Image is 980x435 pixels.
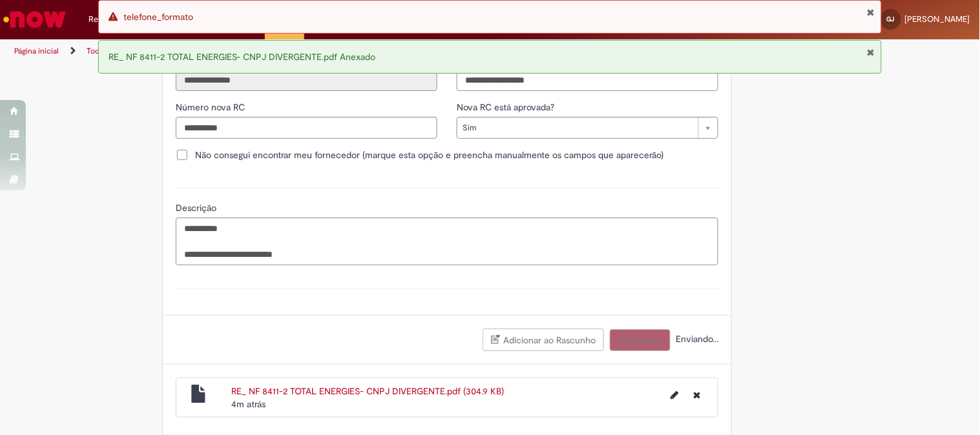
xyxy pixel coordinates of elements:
[109,51,376,63] span: RE_ NF 8411-2 TOTAL ENERGIES- CNPJ DIVERGENTE.pdf Anexado
[231,398,266,410] span: 4m atrás
[463,117,692,138] span: Sim
[176,202,219,214] span: Descrição
[195,148,663,161] span: Não consegui encontrar meu fornecedor (marque esta opção e preencha manualmente os campos que apa...
[673,333,718,345] span: Enviando...
[866,47,875,57] button: Fechar Notificação
[176,69,437,91] input: De CNPJ:
[231,398,266,410] time: 30/09/2025 13:40:16
[176,101,247,113] span: Número nova RC
[89,13,134,26] span: Requisições
[10,39,643,63] ul: Trilhas de página
[457,69,718,91] input: Para CNPJ:
[123,11,193,23] span: telefone_formato
[905,14,970,25] span: [PERSON_NAME]
[866,7,875,17] button: Fechar Notificação
[231,385,504,397] a: RE_ NF 8411-2 TOTAL ENERGIES- CNPJ DIVERGENTE.pdf (304.9 KB)
[685,385,708,405] button: Excluir RE_ NF 8411-2 TOTAL ENERGIES- CNPJ DIVERGENTE.pdf
[176,117,437,139] input: Número nova RC
[176,217,718,265] textarea: Descrição
[663,385,686,405] button: Editar nome de arquivo RE_ NF 8411-2 TOTAL ENERGIES- CNPJ DIVERGENTE.pdf
[1,6,68,32] img: ServiceNow
[87,46,155,56] a: Todos os Catálogos
[457,101,557,113] span: Nova RC está aprovada?
[14,46,59,56] a: Página inicial
[887,15,895,23] span: GJ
